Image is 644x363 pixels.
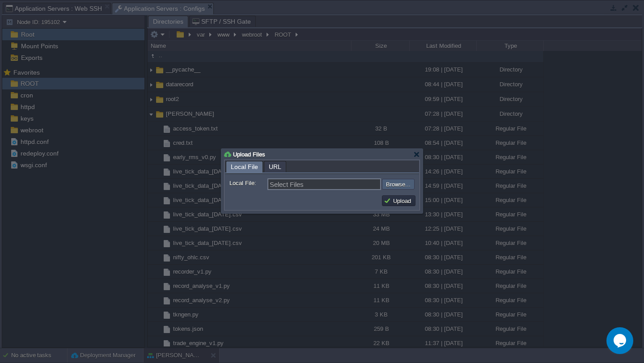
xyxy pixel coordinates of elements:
span: Local File [231,161,258,173]
label: Local File: [229,178,267,188]
span: Upload Files [233,151,265,158]
button: Upload [384,197,414,205]
iframe: chat widget [606,327,635,354]
span: URL [269,161,281,172]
